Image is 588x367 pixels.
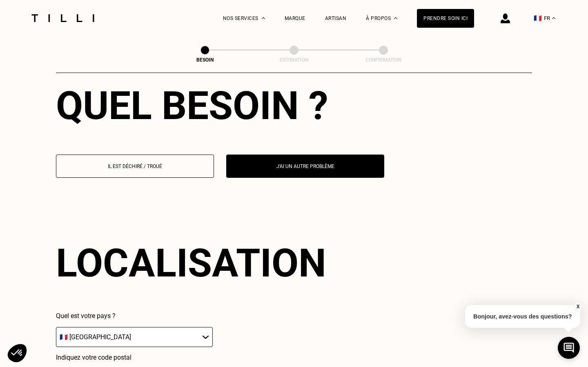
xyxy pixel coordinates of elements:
[574,302,582,311] button: X
[56,155,214,178] button: Il est déchiré / troué
[262,17,265,19] img: Menu déroulant
[552,17,555,19] img: menu déroulant
[231,164,380,169] p: J‘ai un autre problème
[343,57,424,63] div: Confirmation
[534,14,542,22] span: 🇫🇷
[56,83,532,128] div: Quel besoin ?
[226,155,384,178] button: J‘ai un autre problème
[56,240,326,286] div: Localisation
[60,164,209,169] p: Il est déchiré / troué
[164,57,246,63] div: Besoin
[501,13,510,23] img: icône connexion
[29,14,97,22] img: Logo du service de couturière Tilli
[285,15,305,21] a: Marque
[465,305,580,328] p: Bonjour, avez-vous des questions?
[394,17,397,19] img: Menu déroulant à propos
[417,9,474,28] a: Prendre soin ici
[56,312,213,320] p: Quel est votre pays ?
[56,354,213,361] p: Indiquez votre code postal
[325,15,347,21] a: Artisan
[253,57,335,63] div: Estimation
